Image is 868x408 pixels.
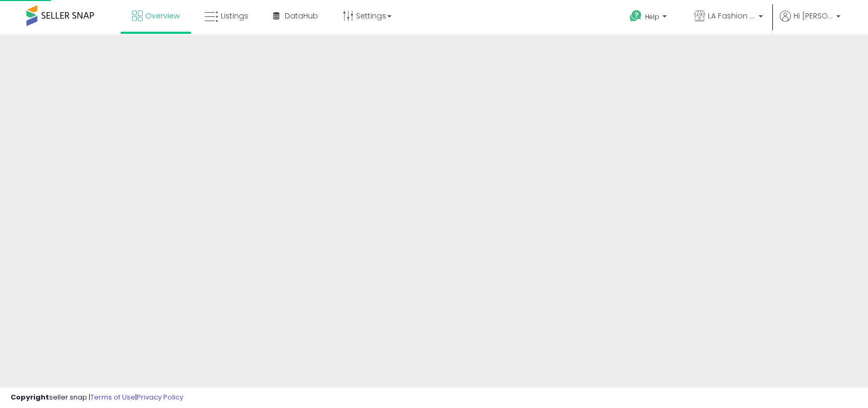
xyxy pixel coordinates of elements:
[780,11,841,34] a: Hi [PERSON_NAME]
[621,2,677,34] a: Help
[794,11,833,21] span: Hi [PERSON_NAME]
[285,11,318,21] span: DataHub
[629,10,642,23] i: Get Help
[11,392,49,402] strong: Copyright
[645,12,659,21] span: Help
[137,392,183,402] a: Privacy Policy
[708,11,755,21] span: LA Fashion Deals
[90,392,135,402] a: Terms of Use
[11,393,183,403] div: seller snap | |
[145,11,180,21] span: Overview
[221,11,248,21] span: Listings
